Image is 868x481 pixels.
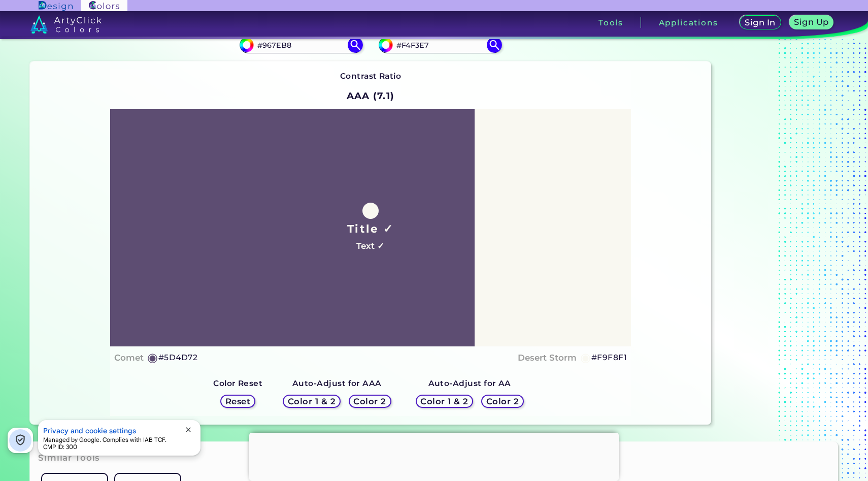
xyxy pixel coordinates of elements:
[354,397,386,405] h5: Color 2
[740,15,781,29] a: Sign In
[254,38,348,52] input: type color 1..
[794,18,828,26] h5: Sign Up
[114,350,144,365] h4: Comet
[486,397,519,405] h5: Color 2
[393,38,487,52] input: type color 2..
[420,397,468,405] h5: Color 1 & 2
[39,1,73,11] img: ArtyClick Design logo
[340,71,402,81] strong: Contrast Ratio
[745,18,776,26] h5: Sign In
[580,351,591,364] h5: ◉
[249,433,619,478] iframe: Advertisement
[715,5,842,429] iframe: Advertisement
[487,37,502,52] img: icon search
[598,19,623,26] h3: Tools
[659,19,718,26] h3: Applications
[342,85,399,107] h2: AAA (7.1)
[789,15,833,29] a: Sign Up
[347,221,394,236] h1: Title ✓
[30,15,102,34] img: logo_artyclick_colors_white.svg
[225,397,250,405] h5: Reset
[213,378,262,388] strong: Color Reset
[158,351,197,364] h5: #5D4D72
[591,351,627,364] h5: #F9F8F1
[356,239,384,253] h4: Text ✓
[38,452,100,464] h3: Similar Tools
[348,37,363,52] img: icon search
[518,350,577,365] h4: Desert Storm
[147,351,158,364] h5: ◉
[428,378,511,388] strong: Auto-Adjust for AA
[292,378,382,388] strong: Auto-Adjust for AAA
[288,397,336,405] h5: Color 1 & 2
